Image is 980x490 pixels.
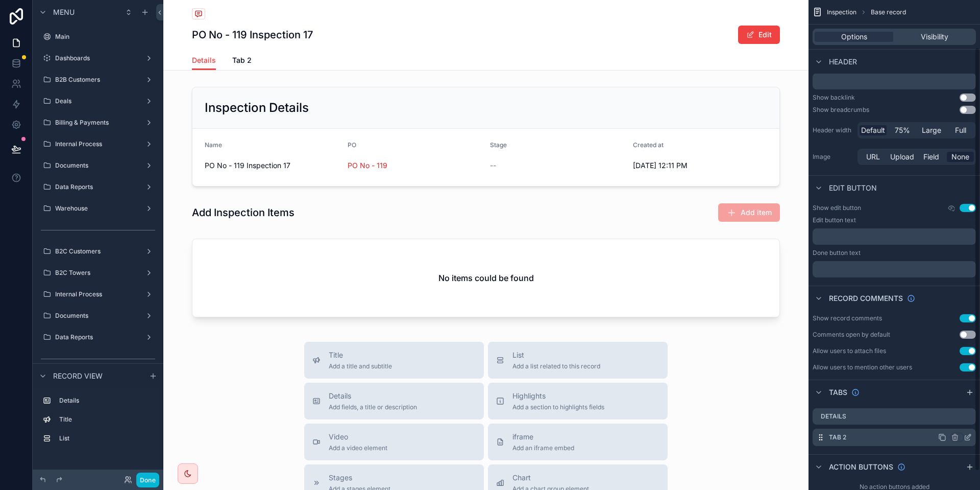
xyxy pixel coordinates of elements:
span: Full [955,125,966,135]
span: Add fields, a title or description [329,403,417,411]
a: Deals [39,93,157,109]
div: Allow users to mention other users [813,363,912,371]
a: Dashboards [39,50,157,66]
div: scrollable content [813,261,976,277]
button: iframeAdd an iframe embed [488,424,668,460]
div: Show breadcrumbs [813,106,869,114]
span: Upload [890,152,914,162]
span: Details [329,391,417,401]
a: Internal Process [39,286,157,302]
a: Billing & Payments [39,114,157,131]
a: Main [39,29,157,45]
div: Allow users to attach files [813,347,886,355]
span: iframe [512,432,574,442]
label: Documents [55,161,141,170]
label: B2C Customers [55,247,141,255]
span: Add a title and subtitle [329,362,392,370]
button: DetailsAdd fields, a title or description [304,383,484,419]
label: Warehouse [55,204,141,213]
label: Image [813,153,853,161]
span: Tabs [829,387,847,398]
span: List [512,350,600,360]
label: Deals [55,97,141,105]
label: List [59,434,153,442]
span: None [951,152,969,162]
label: Details [821,412,846,421]
label: Show edit button [813,204,861,212]
a: Data Reports [39,329,157,345]
span: Large [922,125,941,135]
a: Tab 2 [232,51,252,72]
label: Data Reports [55,183,141,191]
label: Billing & Payments [55,119,141,127]
label: B2B Customers [55,76,141,84]
label: B2C Towers [55,269,141,277]
a: Documents [39,308,157,324]
a: B2C Customers [39,243,157,260]
span: Stages [329,473,390,483]
span: Default [861,125,885,135]
span: Add an iframe embed [512,444,574,452]
span: 75% [895,125,910,135]
a: Warehouse [39,200,157,217]
a: Documents [39,157,157,174]
span: Title [329,350,392,360]
span: Highlights [512,391,604,401]
span: Record view [53,371,103,381]
label: Data Reports [55,333,141,341]
label: Dashboards [55,54,141,62]
label: Internal Process [55,290,141,298]
div: Comments open by default [813,331,890,339]
label: Internal Process [55,140,141,148]
span: Base record [871,8,906,16]
label: Done button text [813,249,861,257]
div: scrollable content [33,388,163,457]
a: B2B Customers [39,72,157,88]
label: Title [59,415,153,424]
span: URL [866,152,880,162]
span: Details [192,55,216,65]
span: Add a video element [329,444,387,452]
button: TitleAdd a title and subtitle [304,342,484,379]
div: Show backlink [813,94,855,102]
button: ListAdd a list related to this record [488,342,668,379]
button: Done [136,473,159,487]
span: Menu [53,7,75,17]
span: Header [829,57,857,67]
span: Add a section to highlights fields [512,403,604,411]
label: Documents [55,312,141,320]
span: Video [329,432,387,442]
a: Details [192,51,216,71]
a: B2C Towers [39,265,157,281]
span: Edit button [829,183,877,193]
label: Tab 2 [829,433,846,441]
span: Action buttons [829,462,893,472]
div: scrollable content [813,73,976,89]
label: Details [59,396,153,405]
div: scrollable content [813,228,976,245]
h1: PO No - 119 Inspection 17 [192,28,313,42]
label: Main [55,33,155,41]
label: Edit button text [813,216,856,224]
span: Chart [512,473,589,483]
span: Inspection [827,8,856,16]
button: VideoAdd a video element [304,424,484,460]
button: Edit [738,26,780,44]
button: HighlightsAdd a section to highlights fields [488,383,668,419]
a: Internal Process [39,136,157,152]
a: Data Reports [39,179,157,195]
span: Tab 2 [232,55,252,65]
label: Header width [813,126,853,134]
span: Options [841,32,867,42]
div: Show record comments [813,314,882,322]
span: Add a list related to this record [512,362,600,370]
span: Visibility [921,32,948,42]
span: Record comments [829,293,903,304]
span: Field [923,152,939,162]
